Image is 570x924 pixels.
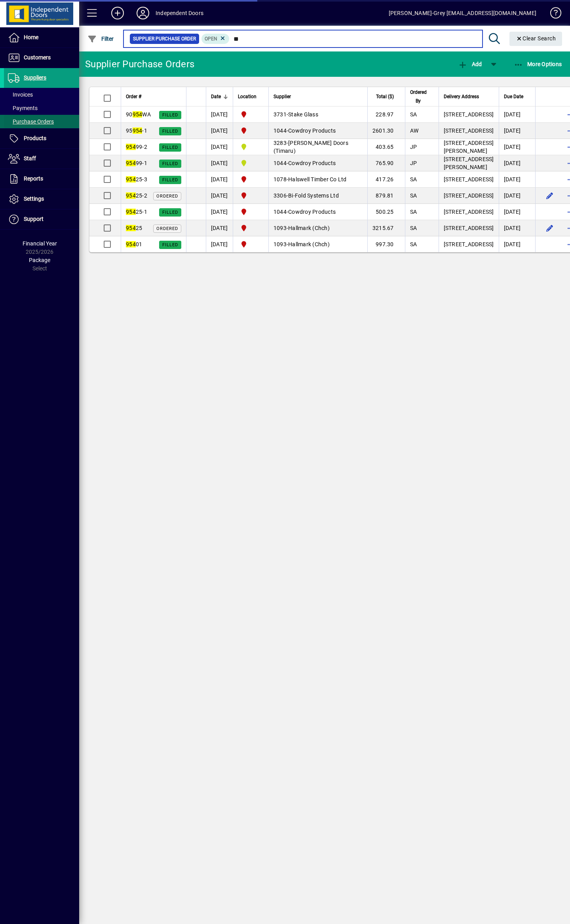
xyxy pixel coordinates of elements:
[444,92,479,101] span: Delivery Address
[238,92,264,101] div: Location
[24,135,46,141] span: Products
[126,225,142,231] span: 25
[156,194,178,199] span: Ordered
[439,139,499,155] td: [STREET_ADDRESS][PERSON_NAME]
[126,176,147,183] span: 25-3
[126,192,147,199] span: 25-2
[206,171,233,188] td: [DATE]
[288,192,339,199] span: Bi-Fold Systems Ltd
[85,32,116,46] button: Filter
[439,155,499,171] td: [STREET_ADDRESS][PERSON_NAME]
[499,106,535,123] td: [DATE]
[372,92,401,101] div: Total ($)
[24,34,38,40] span: Home
[439,236,499,252] td: [STREET_ADDRESS]
[201,34,230,44] mat-chip: Completion Status: Open
[367,236,405,252] td: 997.30
[238,110,264,119] span: Christchurch
[268,204,367,220] td: -
[410,160,417,166] span: JP
[238,191,264,200] span: Christchurch
[268,220,367,236] td: -
[4,209,79,229] a: Support
[4,189,79,209] a: Settings
[499,123,535,139] td: [DATE]
[274,241,287,247] span: 1093
[126,144,147,150] span: 99-2
[367,220,405,236] td: 3215.67
[410,88,434,105] div: Ordered By
[288,111,318,118] span: Stake Glass
[439,220,499,236] td: [STREET_ADDRESS]
[206,106,233,123] td: [DATE]
[4,169,79,189] a: Reports
[29,257,50,263] span: Package
[274,111,287,118] span: 3731
[543,189,556,202] button: Edit
[24,155,36,162] span: Staff
[439,171,499,188] td: [STREET_ADDRESS]
[206,204,233,220] td: [DATE]
[4,48,79,68] a: Customers
[4,149,79,169] a: Staff
[162,129,178,134] span: Filled
[410,241,417,247] span: SA
[206,123,233,139] td: [DATE]
[126,176,136,183] em: 954
[4,88,79,101] a: Invoices
[367,155,405,171] td: 765.90
[268,236,367,252] td: -
[268,155,367,171] td: -
[543,222,556,234] button: Edit
[499,171,535,188] td: [DATE]
[133,127,142,134] em: 954
[268,171,367,188] td: -
[4,101,79,115] a: Payments
[130,6,156,20] button: Profile
[238,207,264,217] span: Christchurch
[410,144,417,150] span: JP
[268,139,367,155] td: -
[499,139,535,155] td: [DATE]
[439,123,499,139] td: [STREET_ADDRESS]
[133,111,142,118] em: 954
[162,242,178,247] span: Filled
[87,36,114,42] span: Filter
[288,176,347,183] span: Halswell Timber Co Ltd
[23,240,57,247] span: Financial Year
[512,57,564,71] button: More Options
[288,160,336,166] span: Cowdroy Products
[367,171,405,188] td: 417.26
[126,192,136,199] em: 954
[238,126,264,135] span: Christchurch
[274,176,287,183] span: 1078
[206,220,233,236] td: [DATE]
[516,35,556,42] span: Clear Search
[504,92,523,101] span: Due Date
[238,158,264,168] span: Timaru
[268,123,367,139] td: -
[85,58,194,70] div: Supplier Purchase Orders
[4,115,79,128] a: Purchase Orders
[126,92,141,101] span: Order #
[211,92,228,101] div: Date
[410,209,417,215] span: SA
[8,91,33,98] span: Invoices
[288,209,336,215] span: Cowdroy Products
[274,127,287,134] span: 1044
[238,142,264,152] span: Timaru
[499,236,535,252] td: [DATE]
[410,88,427,105] span: Ordered By
[410,176,417,183] span: SA
[367,106,405,123] td: 228.97
[288,127,336,134] span: Cowdroy Products
[206,155,233,171] td: [DATE]
[509,32,562,46] button: Clear
[288,225,330,231] span: Hallmark (Chch)
[238,240,264,249] span: Christchurch
[24,196,44,202] span: Settings
[288,241,330,247] span: Hallmark (Chch)
[410,192,417,199] span: SA
[499,220,535,236] td: [DATE]
[205,36,217,42] span: Open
